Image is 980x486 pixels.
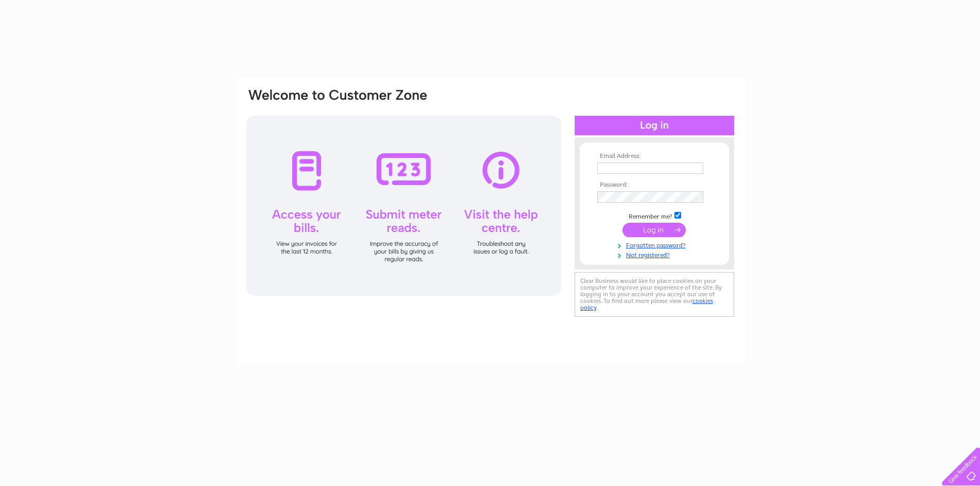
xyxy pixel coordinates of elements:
[597,240,714,249] a: Forgotten password?
[580,297,713,311] a: cookies policy
[597,249,714,259] a: Not registered?
[622,223,686,237] input: Submit
[575,272,734,317] div: Clear Business would like to place cookies on your computer to improve your experience of the sit...
[595,210,714,221] td: Remember me?
[595,182,714,189] th: Password:
[595,153,714,160] th: Email Address:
